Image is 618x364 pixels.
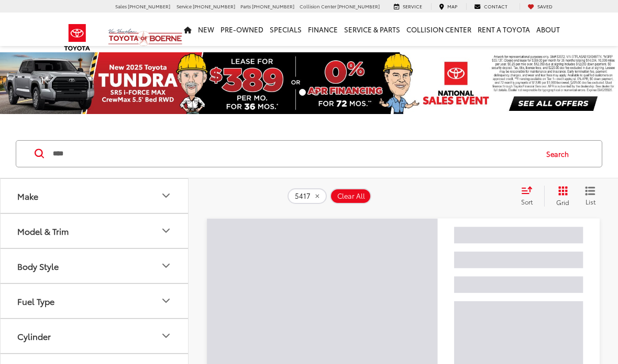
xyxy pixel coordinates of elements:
span: [PHONE_NUMBER] [193,3,235,9]
span: Sort [521,197,533,206]
button: List View [577,186,603,207]
div: Body Style [160,259,172,272]
span: Saved [537,3,553,9]
button: Select sort value [516,186,544,207]
input: Search by Make, Model, or Keyword [52,141,536,166]
span: Parts [240,3,251,9]
a: Service & Parts: Opens in a new tab [341,13,403,46]
a: Map [431,3,465,10]
button: remove 5417 [288,188,327,204]
a: Home [181,13,195,46]
span: [PHONE_NUMBER] [337,3,380,9]
span: Collision Center [300,3,336,9]
a: Contact [466,3,515,10]
div: Cylinder [160,329,172,342]
span: List [585,197,595,206]
div: Cylinder [17,331,51,341]
span: Clear All [337,192,365,200]
span: Sales [115,3,127,9]
a: Specials [267,13,305,46]
a: Collision Center [403,13,474,46]
a: Pre-Owned [217,13,267,46]
button: Search [536,141,584,167]
div: Model & Trim [160,224,172,237]
img: Toyota [58,20,97,54]
span: Contact [484,3,507,9]
span: Map [447,3,457,9]
button: Grid View [544,186,577,207]
button: Clear All [330,188,371,204]
button: Body StyleBody Style [1,249,189,283]
button: CylinderCylinder [1,319,189,353]
button: MakeMake [1,179,189,213]
span: [PHONE_NUMBER] [252,3,294,9]
span: Service [176,3,192,9]
a: Finance [305,13,341,46]
span: Grid [556,198,569,207]
a: About [533,13,563,46]
div: Make [17,191,38,201]
button: Model & TrimModel & Trim [1,214,189,248]
a: New [195,13,217,46]
span: [PHONE_NUMBER] [128,3,170,9]
img: Vic Vaughan Toyota of Boerne [108,28,183,47]
span: 5417 [295,192,311,200]
span: Service [403,3,422,9]
div: Fuel Type [17,296,54,306]
div: Fuel Type [160,294,172,307]
a: My Saved Vehicles [520,3,560,10]
a: Rent a Toyota [474,13,533,46]
div: Model & Trim [17,226,69,236]
button: Fuel TypeFuel Type [1,284,189,318]
a: Service [386,3,430,10]
div: Body Style [17,261,59,271]
div: Make [160,189,172,202]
